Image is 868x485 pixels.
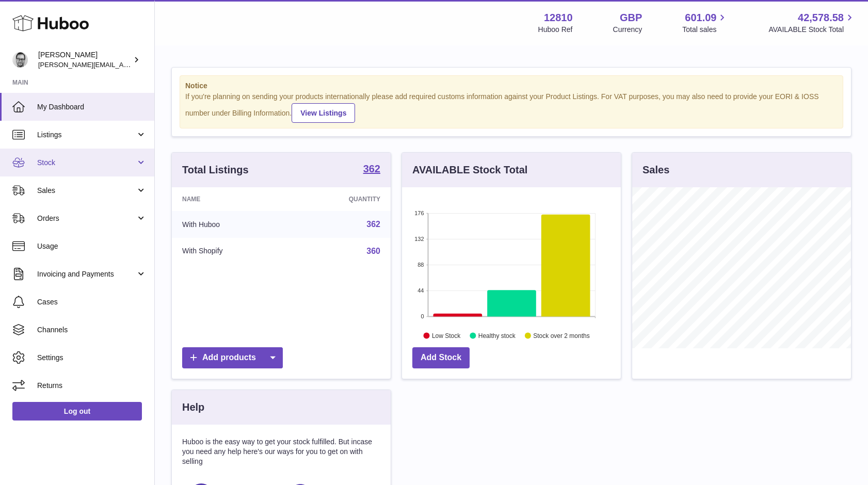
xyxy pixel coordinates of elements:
span: AVAILABLE Stock Total [768,25,856,35]
a: Add products [182,347,283,368]
span: My Dashboard [37,102,147,112]
h3: Total Listings [182,163,249,177]
h3: Sales [642,163,669,177]
a: 362 [366,220,380,229]
img: website_grey.svg [17,27,25,35]
strong: 12810 [544,11,573,25]
span: 42,578.58 [798,11,844,25]
div: Huboo Ref [538,25,573,35]
text: Stock over 2 months [533,332,589,339]
span: Sales [37,186,136,196]
strong: Notice [185,81,838,91]
th: Quantity [290,187,391,211]
text: Low Stock [432,332,461,339]
span: Channels [37,325,147,335]
div: v 4.0.25 [29,17,51,25]
text: 44 [417,287,424,294]
span: Cases [37,297,147,307]
a: Log out [12,402,142,421]
div: If you're planning on sending your products internationally please add required customs informati... [185,92,838,123]
img: tab_domain_overview_orange.svg [28,65,36,73]
div: Keywords by Traffic [114,66,174,73]
a: 360 [366,247,380,255]
img: tab_keywords_by_traffic_grey.svg [103,65,111,73]
text: 88 [417,262,424,268]
div: Currency [613,25,642,35]
a: View Listings [292,103,355,123]
div: Domain Overview [39,66,92,73]
span: Returns [37,381,147,391]
td: With Shopify [172,238,290,265]
p: Huboo is the easy way to get your stock fulfilled. But incase you need any help here's our ways f... [182,437,380,466]
a: Add Stock [412,347,470,368]
img: alex@digidistiller.com [12,52,28,68]
span: Listings [37,130,136,140]
th: Name [172,187,290,211]
h3: AVAILABLE Stock Total [412,163,527,177]
strong: GBP [620,11,642,25]
span: [PERSON_NAME][EMAIL_ADDRESS][DOMAIN_NAME] [38,60,207,69]
span: 601.09 [685,11,716,25]
text: 132 [414,236,424,242]
div: [PERSON_NAME] [38,50,131,70]
div: Domain: [DOMAIN_NAME] [27,27,114,35]
text: 0 [421,313,424,319]
td: With Huboo [172,211,290,238]
span: Invoicing and Payments [37,269,136,279]
span: Stock [37,158,136,168]
span: Total sales [682,25,728,35]
strong: 362 [363,164,380,174]
span: Orders [37,214,136,223]
text: Healthy stock [478,332,516,339]
a: 42,578.58 AVAILABLE Stock Total [768,11,856,35]
h3: Help [182,400,204,414]
a: 362 [363,164,380,176]
span: Settings [37,353,147,363]
img: logo_orange.svg [17,17,25,25]
text: 176 [414,210,424,216]
span: Usage [37,241,147,251]
a: 601.09 Total sales [682,11,728,35]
